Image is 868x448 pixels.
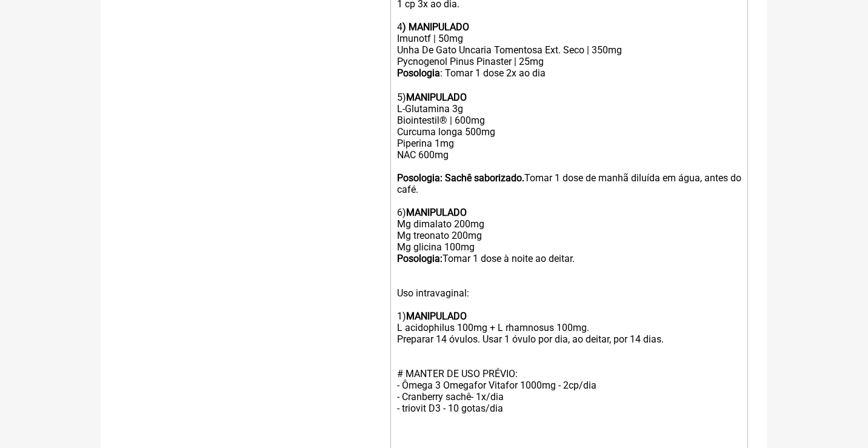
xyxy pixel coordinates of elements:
strong: Posologia: [397,253,442,264]
div: Pycnogenol Pinus Pinaster | 25mg [397,56,741,67]
div: Imunotf | 50mg [397,33,741,44]
strong: MANIPULADO [406,207,467,218]
strong: Posologia: Sachê saborizado. [397,172,524,184]
strong: Posologia [397,67,440,79]
div: : Tomar 1 dose 2x ao dia ㅤ [397,67,741,80]
strong: MANIPULADO [406,310,467,322]
div: 4 [397,21,741,33]
strong: ) MANIPULADO [402,21,469,33]
div: Unha De Gato Uncaria Tomentosa Ext. Seco | 350mg [397,44,741,56]
strong: MANIPULADO [406,92,467,103]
